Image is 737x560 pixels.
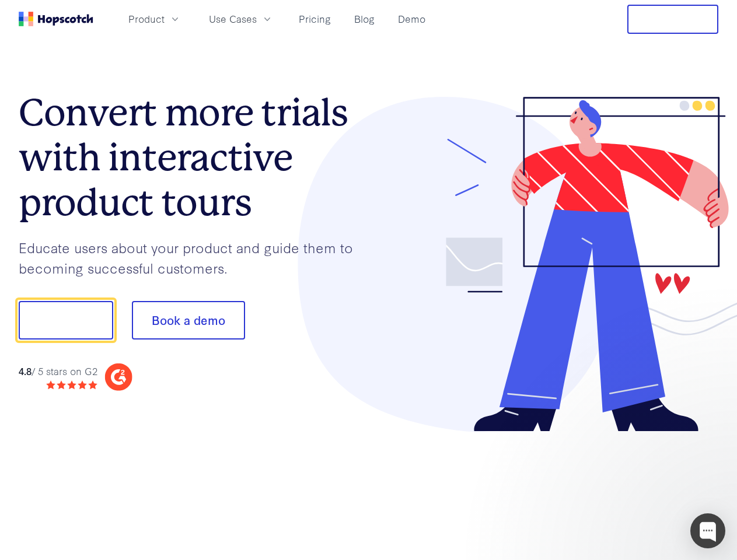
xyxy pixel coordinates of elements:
button: Book a demo [132,301,245,339]
span: Product [128,12,165,26]
p: Educate users about your product and guide them to becoming successful customers. [19,237,369,278]
h1: Convert more trials with interactive product tours [19,90,369,225]
a: Blog [350,9,379,29]
button: Show me! [19,301,113,339]
span: Use Cases [209,12,257,26]
button: Product [121,9,188,29]
a: Pricing [294,9,336,29]
button: Free Trial [627,5,718,34]
div: / 5 stars on G2 [19,364,97,379]
a: Home [19,12,93,26]
button: Use Cases [202,9,280,29]
strong: 4.8 [19,364,32,377]
a: Demo [393,9,430,29]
